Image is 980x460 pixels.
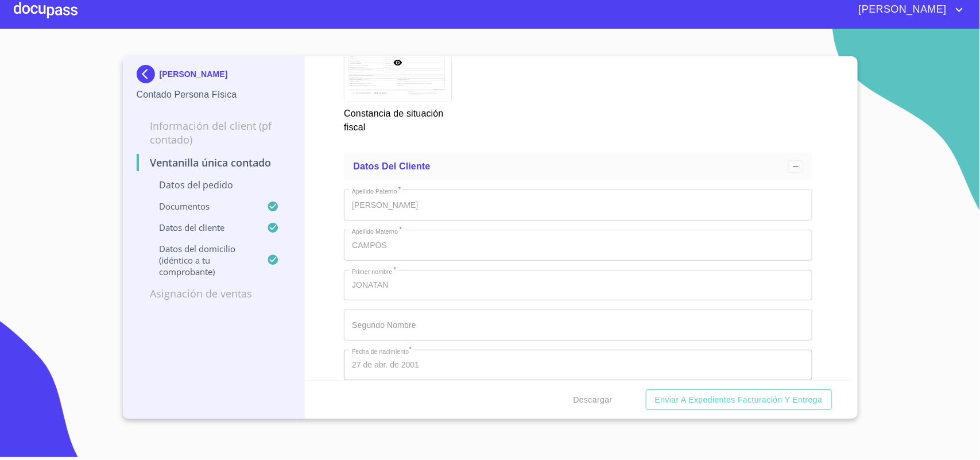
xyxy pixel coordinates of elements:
[850,1,966,19] button: account of current user
[646,389,832,411] button: Enviar a Expedientes Facturación y Entrega
[137,156,291,169] p: Ventanilla única contado
[353,161,430,171] span: Datos del cliente
[160,69,228,79] p: [PERSON_NAME]
[137,65,160,83] img: Docupass spot blue
[137,287,291,300] p: Asignación de Ventas
[137,65,291,88] div: [PERSON_NAME]
[569,389,617,411] button: Descargar
[850,1,952,19] span: [PERSON_NAME]
[137,243,268,277] p: Datos del domicilio (idéntico a tu comprobante)
[344,102,451,134] p: Constancia de situación fiscal
[574,393,613,407] span: Descargar
[137,179,291,191] p: Datos del pedido
[137,200,268,212] p: Documentos
[137,119,291,146] p: Información del Client (PF contado)
[137,88,291,102] p: Contado Persona Física
[137,222,268,233] p: Datos del cliente
[344,153,812,180] div: Datos del cliente
[655,393,823,407] span: Enviar a Expedientes Facturación y Entrega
